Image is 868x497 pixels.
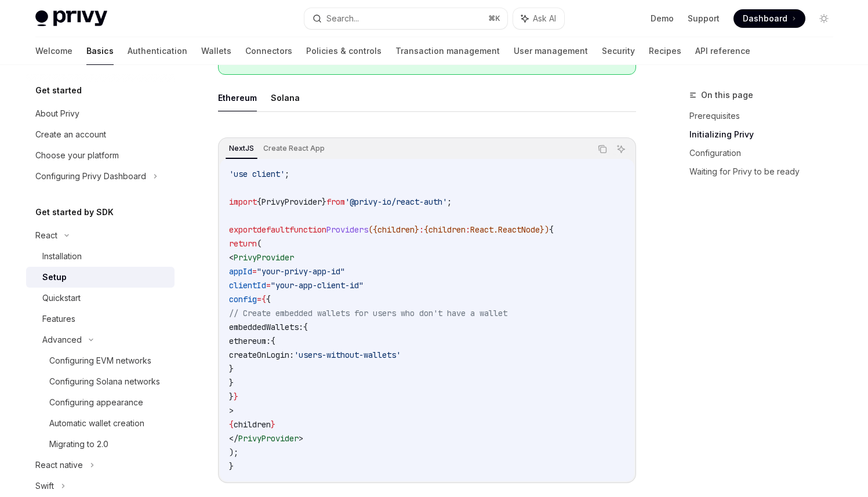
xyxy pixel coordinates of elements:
[35,128,106,142] div: Create an account
[229,378,234,388] span: }
[252,266,257,277] span: =
[26,246,175,267] a: Installation
[304,8,507,29] button: Search...⌘K
[35,228,57,242] div: React
[226,142,257,155] div: NextJS
[229,308,507,318] span: // Create embedded wallets for users who don't have a wallet
[260,142,328,155] div: Create React App
[42,249,82,263] div: Installation
[35,479,54,493] div: Swift
[651,13,674,24] a: Demo
[229,169,285,179] span: 'use client'
[229,350,294,360] span: createOnLogin:
[229,252,234,263] span: <
[262,197,322,207] span: PrivyProvider
[549,224,554,235] span: {
[49,437,108,451] div: Migrating to 2.0
[229,224,257,235] span: export
[266,294,271,304] span: {
[533,13,556,24] span: Ask AI
[368,224,377,235] span: ({
[128,37,187,65] a: Authentication
[35,148,119,162] div: Choose your platform
[245,37,292,65] a: Connectors
[689,144,842,162] a: Configuration
[35,169,146,183] div: Configuring Privy Dashboard
[345,197,447,207] span: '@privy-io/react-auth'
[257,294,262,304] span: =
[26,309,175,329] a: Features
[689,125,842,144] a: Initializing Privy
[234,252,294,263] span: PrivyProvider
[306,37,382,65] a: Policies & controls
[498,224,540,235] span: ReactNode
[234,419,271,430] span: children
[595,142,610,157] button: Copy the contents from the code block
[488,14,500,23] span: ⌘ K
[229,322,303,332] span: embeddedWallets:
[266,280,271,291] span: =
[513,8,564,29] button: Ask AI
[35,10,107,27] img: light logo
[649,37,681,65] a: Recipes
[26,267,175,288] a: Setup
[26,103,175,124] a: About Privy
[42,333,82,347] div: Advanced
[234,391,238,402] span: }
[326,224,368,235] span: Providers
[229,280,266,291] span: clientId
[229,294,257,304] span: config
[815,9,833,28] button: Toggle dark mode
[689,162,842,181] a: Waiting for Privy to be ready
[229,238,257,249] span: return
[271,336,275,346] span: {
[262,294,266,304] span: {
[26,288,175,309] a: Quickstart
[470,224,493,235] span: React
[26,371,175,392] a: Configuring Solana networks
[229,433,238,444] span: </
[26,434,175,455] a: Migrating to 2.0
[86,37,114,65] a: Basics
[257,224,289,235] span: default
[26,145,175,166] a: Choose your platform
[743,13,787,24] span: Dashboard
[701,88,753,102] span: On this page
[299,433,303,444] span: >
[322,197,326,207] span: }
[289,224,326,235] span: function
[419,224,424,235] span: :
[540,224,549,235] span: })
[257,266,345,277] span: "your-privy-app-id"
[415,224,419,235] span: }
[285,169,289,179] span: ;
[229,419,234,430] span: {
[26,124,175,145] a: Create an account
[218,84,257,111] button: Ethereum
[602,37,635,65] a: Security
[294,350,401,360] span: 'users-without-wallets'
[35,205,114,219] h5: Get started by SDK
[229,391,234,402] span: }
[257,197,262,207] span: {
[201,37,231,65] a: Wallets
[257,238,262,249] span: (
[447,197,452,207] span: ;
[42,291,81,305] div: Quickstart
[49,354,151,368] div: Configuring EVM networks
[733,9,805,28] a: Dashboard
[35,84,82,97] h5: Get started
[229,336,271,346] span: ethereum:
[229,197,257,207] span: import
[49,375,160,389] div: Configuring Solana networks
[42,270,67,284] div: Setup
[326,12,359,26] div: Search...
[42,312,75,326] div: Features
[49,396,143,409] div: Configuring appearance
[26,413,175,434] a: Automatic wallet creation
[229,447,238,458] span: );
[229,364,234,374] span: }
[49,416,144,430] div: Automatic wallet creation
[229,461,234,471] span: }
[688,13,720,24] a: Support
